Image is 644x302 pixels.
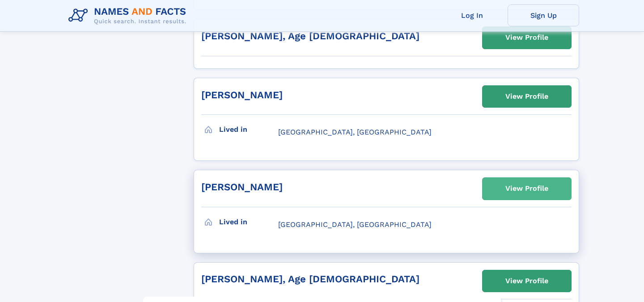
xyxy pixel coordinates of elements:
[505,271,548,291] div: View Profile
[508,4,579,26] a: Sign Up
[201,89,283,101] a: [PERSON_NAME]
[219,214,278,230] h3: Lived in
[278,128,432,136] span: [GEOGRAPHIC_DATA], [GEOGRAPHIC_DATA]
[505,27,548,48] div: View Profile
[201,30,419,42] a: [PERSON_NAME], Age [DEMOGRAPHIC_DATA]
[483,178,571,199] a: View Profile
[201,181,283,193] a: [PERSON_NAME]
[219,122,278,137] h3: Lived in
[278,220,432,229] span: [GEOGRAPHIC_DATA], [GEOGRAPHIC_DATA]
[201,273,419,285] a: [PERSON_NAME], Age [DEMOGRAPHIC_DATA]
[483,86,571,107] a: View Profile
[505,86,548,107] div: View Profile
[505,178,548,199] div: View Profile
[436,4,508,26] a: Log In
[483,270,571,292] a: View Profile
[65,4,194,28] img: Logo Names and Facts
[483,27,571,48] a: View Profile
